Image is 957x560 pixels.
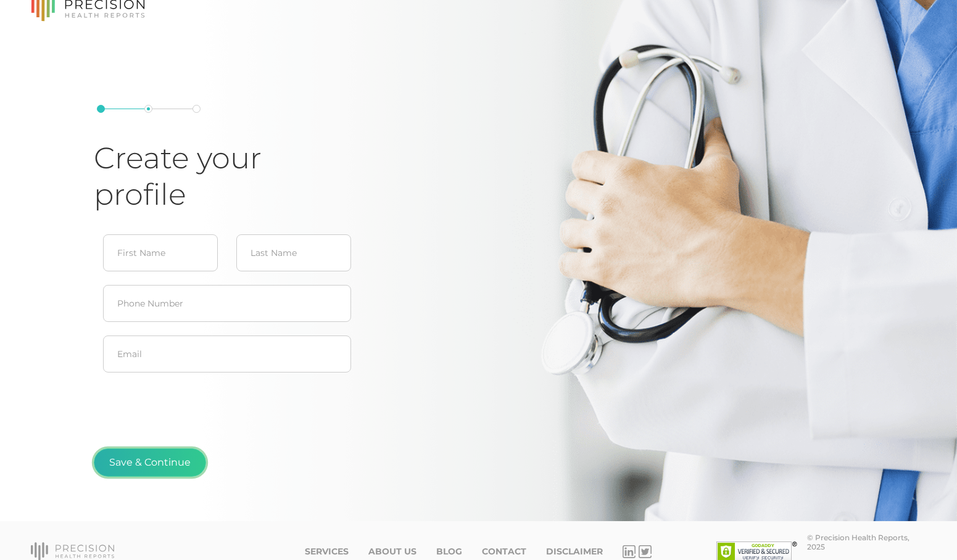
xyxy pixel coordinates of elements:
button: Save & Continue [94,448,206,477]
h1: Create your profile [94,140,360,213]
a: Blog [436,546,462,557]
input: Phone Number [103,285,351,322]
input: First Name [103,234,218,271]
a: Contact [482,546,526,557]
a: Disclaimer [546,546,603,557]
a: Services [305,546,349,557]
div: © Precision Health Reports, 2025 [807,533,926,551]
a: About Us [368,546,416,557]
input: Email [103,336,351,373]
input: Last Name [236,234,351,271]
